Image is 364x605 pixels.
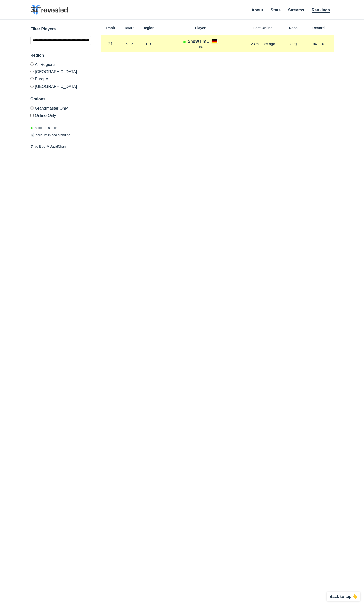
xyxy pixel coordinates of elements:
span: TBS [197,45,203,49]
p: Back to top 👆 [329,595,358,599]
label: Only show accounts currently laddering [30,112,91,118]
p: account in bad standing [30,133,70,138]
label: [GEOGRAPHIC_DATA] [30,82,91,89]
h6: Race [283,26,303,30]
span: 🛠 [30,144,34,148]
p: 23 minutes ago [243,41,283,46]
input: [GEOGRAPHIC_DATA] [30,85,34,88]
a: About [252,8,263,12]
h4: ShoWTimE [188,38,209,44]
p: 21 [101,41,120,47]
h6: Player [158,26,243,30]
h6: Rank [101,26,120,30]
a: Streams [288,8,304,12]
a: DavidChan [50,144,66,148]
p: built by @ [30,144,91,149]
a: Rankings [312,8,330,13]
img: SC2 Revealed [30,5,68,15]
p: 5905 [120,41,139,46]
p: EU [139,41,158,46]
h6: MMR [120,26,139,30]
input: Grandmaster Only [30,106,34,110]
h6: Last Online [243,26,283,30]
h3: Filter Players [30,26,91,32]
label: Europe [30,75,91,82]
p: 194 - 101 [303,41,334,46]
input: Europe [30,77,34,80]
h3: Options [30,96,91,102]
a: Stats [271,8,281,12]
h6: Record [303,26,334,30]
span: Account is laddering [183,40,186,44]
span: ☠️ [30,133,34,137]
input: Online Only [30,114,34,117]
label: [GEOGRAPHIC_DATA] [30,68,91,75]
span: ◉ [30,126,33,130]
p: zerg [283,41,303,46]
h3: Region [30,52,91,58]
label: Only Show accounts currently in Grandmaster [30,106,91,112]
input: [GEOGRAPHIC_DATA] [30,70,34,73]
p: account is online [30,125,59,130]
label: All Regions [30,62,91,68]
h6: Region [139,26,158,30]
input: All Regions [30,62,34,66]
